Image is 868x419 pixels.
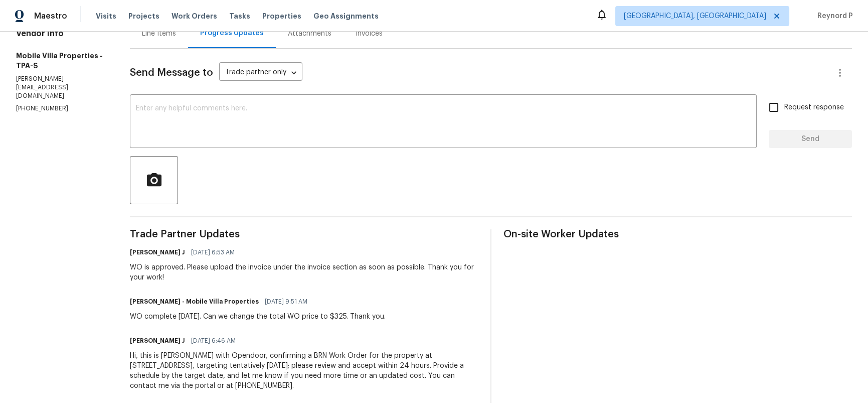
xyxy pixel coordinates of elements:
div: Attachments [288,29,331,39]
span: Maestro [34,11,67,21]
span: [DATE] 9:51 AM [265,297,307,307]
h5: Mobile Villa Properties - TPA-S [16,51,106,71]
p: [PERSON_NAME][EMAIL_ADDRESS][DOMAIN_NAME] [16,75,106,100]
h4: Vendor Info [16,29,106,39]
div: Progress Updates [200,28,264,38]
span: Request response [784,102,844,113]
h6: [PERSON_NAME] J [130,336,185,346]
span: Visits [96,11,116,21]
span: Tasks [229,13,250,20]
span: [DATE] 6:46 AM [191,336,236,346]
div: Hi, this is [PERSON_NAME] with Opendoor, confirming a BRN Work Order for the property at [STREET_... [130,351,478,391]
div: WO complete [DATE]. Can we change the total WO price to $325. Thank you. [130,312,386,322]
span: [DATE] 6:53 AM [191,247,235,257]
span: On-site Worker Updates [503,229,852,239]
h6: [PERSON_NAME] J [130,247,185,257]
div: WO is approved. Please upload the invoice under the invoice section as soon as possible. Thank yo... [130,262,478,283]
div: Trade partner only [219,65,302,81]
span: Geo Assignments [313,11,379,21]
span: [GEOGRAPHIC_DATA], [GEOGRAPHIC_DATA] [624,11,766,21]
span: Reynord P [813,11,853,21]
span: Properties [262,11,301,21]
div: Line Items [142,29,176,39]
div: Invoices [356,29,383,39]
span: Send Message to [130,68,213,78]
h6: [PERSON_NAME] - Mobile Villa Properties [130,297,259,307]
span: Projects [128,11,159,21]
span: Trade Partner Updates [130,229,478,239]
p: [PHONE_NUMBER] [16,104,106,113]
span: Work Orders [171,11,217,21]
